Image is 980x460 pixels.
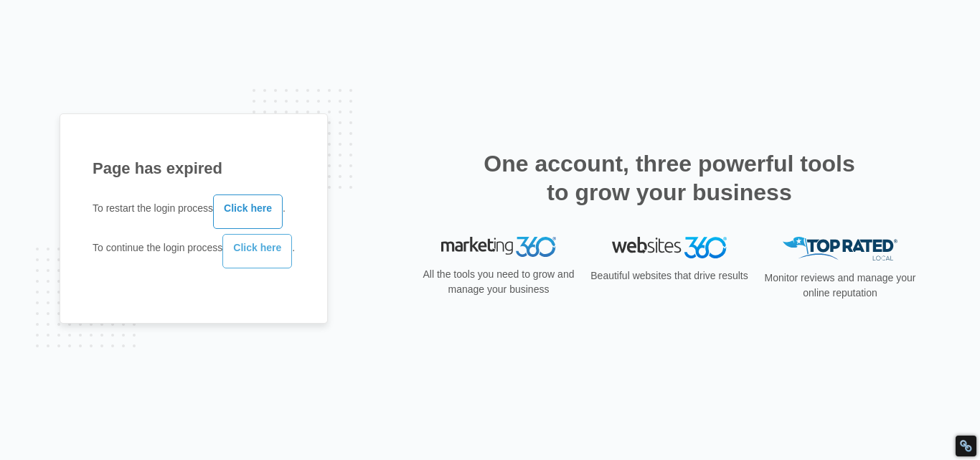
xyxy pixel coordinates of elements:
a: Click here [213,194,283,229]
img: Top Rated Local [783,237,897,260]
p: To restart the login process . To continue the login process . [93,192,295,271]
p: All the tools you need to grow and manage your business [418,267,579,297]
p: Beautiful websites that drive results [589,268,750,283]
h1: Page has expired [93,156,295,180]
p: Monitor reviews and manage your online reputation [760,271,920,301]
div: Restore Info Box &#10;&#10;NoFollow Info:&#10; META-Robots NoFollow: &#09;true&#10; META-Robots N... [959,439,973,453]
img: Websites 360 [612,237,727,258]
img: Marketing 360 [441,237,556,257]
a: Click here [222,234,292,268]
h2: One account, three powerful tools to grow your business [479,149,859,207]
